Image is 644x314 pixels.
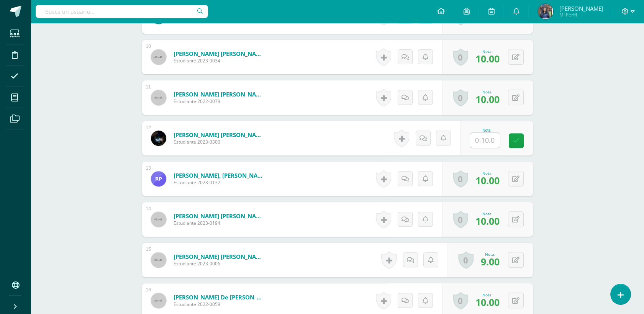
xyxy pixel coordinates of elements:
[174,139,265,145] span: Estudiante 2023-0300
[174,179,265,186] span: Estudiante 2023-0132
[458,251,474,269] a: 0
[174,293,265,301] a: [PERSON_NAME] de [PERSON_NAME]
[151,212,166,227] img: 45x45
[475,174,500,187] span: 10.00
[174,212,265,220] a: [PERSON_NAME] [PERSON_NAME]
[151,252,166,268] img: 45x45
[174,253,265,260] a: [PERSON_NAME] [PERSON_NAME]
[475,292,500,298] div: Nota:
[174,172,265,179] a: [PERSON_NAME], [PERSON_NAME]
[453,170,468,188] a: 0
[174,50,265,57] a: [PERSON_NAME] [PERSON_NAME]
[475,214,500,227] span: 10.00
[174,90,265,98] a: [PERSON_NAME] [PERSON_NAME]
[174,98,265,105] span: Estudiante 2022-0079
[470,133,500,148] input: 0-10.0
[151,171,166,186] img: fd7ce1b6f83d0728603be3ddfd3e1d11.png
[559,5,603,12] span: [PERSON_NAME]
[174,57,265,64] span: Estudiante 2023-0034
[481,252,500,257] div: Nota:
[151,293,166,308] img: 45x45
[151,49,166,65] img: 45x45
[559,11,603,18] span: Mi Perfil
[475,89,500,95] div: Nota:
[174,220,265,226] span: Estudiante 2023-0194
[453,211,468,228] a: 0
[481,255,500,268] span: 9.00
[470,128,503,132] div: Nota
[475,170,500,176] div: Nota:
[453,48,468,66] a: 0
[453,292,468,309] a: 0
[36,5,208,18] input: Busca un usuario...
[151,90,166,105] img: 45x45
[538,4,553,19] img: 97de3abe636775f55b96517d7f939dce.png
[151,131,166,146] img: 98e2c004d1c254c9c674b905696a2176.png
[475,296,500,309] span: 10.00
[174,260,265,267] span: Estudiante 2023-0006
[174,131,265,139] a: [PERSON_NAME] [PERSON_NAME]
[475,49,500,54] div: Nota:
[475,52,500,65] span: 10.00
[475,93,500,106] span: 10.00
[174,301,265,307] span: Estudiante 2022-0059
[453,89,468,106] a: 0
[475,211,500,216] div: Nota:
